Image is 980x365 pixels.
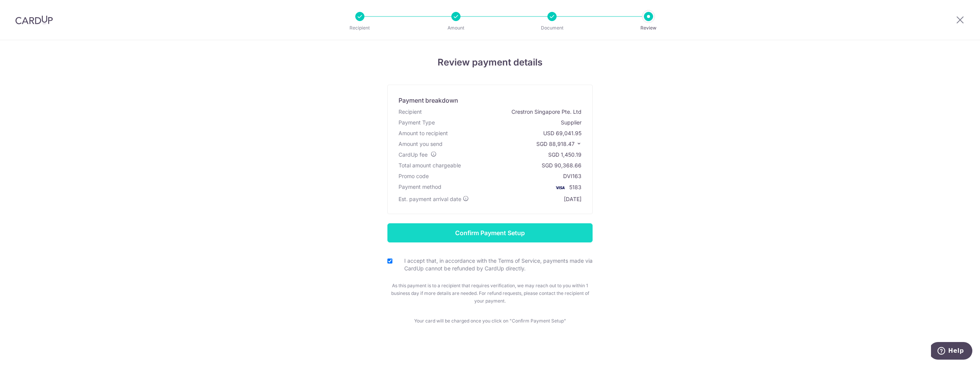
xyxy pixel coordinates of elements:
[552,183,568,192] img: <span class="translation_missing" title="translation missing: en.account_steps.new_confirm_form.b...
[548,151,581,159] div: SGD 1,450.19
[399,129,448,137] div: Amount to recipient
[399,162,461,169] span: Total amount chargeable
[561,119,581,126] div: Supplier
[399,172,429,180] div: Promo code
[931,342,972,361] iframe: Opens a widget where you can find more information
[332,24,388,32] p: Recipient
[399,96,458,105] div: Payment breakdown
[387,282,593,305] p: As this payment is to a recipient that requires verification, we may reach out to you within 1 bu...
[428,24,484,32] p: Amount
[399,108,422,116] div: Recipient
[399,183,441,192] div: Payment method
[543,129,581,137] div: USD 69,041.95
[542,162,581,169] div: SGD 90,368.66
[536,140,581,148] p: SGD 88,918.47
[266,56,714,69] h4: Review payment details
[387,317,593,325] p: Your card will be charged once you click on "Confirm Payment Setup"
[399,151,428,158] span: CardUp fee
[397,257,593,272] label: I accept that, in accordance with the Terms of Service, payments made via CardUp cannot be refund...
[15,15,53,25] img: CardUp
[620,24,677,32] p: Review
[564,195,581,203] div: [DATE]
[399,119,435,126] span: translation missing: en.account_steps.new_confirm_form.xb_payment.header.payment_type
[399,195,469,203] div: Est. payment arrival date
[569,184,581,190] span: 5183
[399,140,443,148] div: Amount you send
[536,141,575,147] span: SGD 88,918.47
[563,172,581,180] div: DVI163
[524,24,580,32] p: Document
[511,108,581,116] div: Crestron Singapore Pte. Ltd
[387,223,593,242] input: Confirm Payment Setup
